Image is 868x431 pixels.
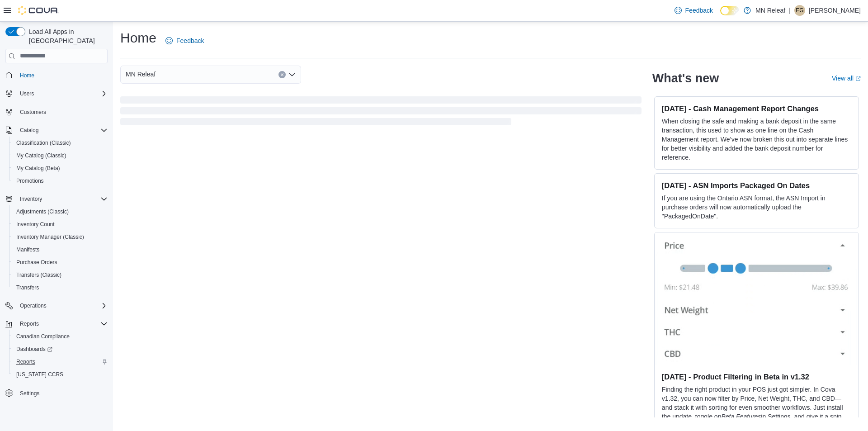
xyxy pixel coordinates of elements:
[16,259,57,266] span: Purchase Orders
[16,165,60,172] span: My Catalog (Beta)
[16,284,39,291] span: Transfers
[662,117,851,162] p: When closing the safe and making a bank deposit in the same transaction, this used to show as one...
[16,70,108,81] span: Home
[9,205,111,218] button: Adjustments (Classic)
[832,75,861,82] a: View allExternal link
[13,219,108,230] span: Inventory Count
[16,221,55,228] span: Inventory Count
[20,320,39,327] span: Reports
[13,369,67,380] a: [US_STATE] CCRS
[20,90,34,97] span: Users
[16,177,44,185] span: Promotions
[2,87,111,100] button: Users
[13,244,108,255] span: Manifests
[16,70,38,81] a: Home
[126,69,156,80] span: MN Releaf
[13,219,58,230] a: Inventory Count
[18,6,59,15] img: Cova
[662,385,851,430] p: Finding the right product in your POS just got simpler. In Cova v1.32, you can now filter by Pric...
[13,175,108,186] span: Promotions
[16,208,69,215] span: Adjustments (Classic)
[20,72,34,79] span: Home
[288,71,296,78] button: Open list of options
[794,5,805,16] div: Einar Gudjonsson
[662,104,851,113] h3: [DATE] - Cash Management Report Changes
[13,137,108,148] span: Classification (Classic)
[20,302,47,309] span: Operations
[16,125,42,136] button: Catalog
[13,257,108,268] span: Purchase Orders
[16,88,38,99] button: Users
[13,232,108,242] span: Inventory Manager (Classic)
[120,98,642,127] span: Loading
[9,330,111,343] button: Canadian Compliance
[16,318,42,329] button: Reports
[16,152,66,159] span: My Catalog (Classic)
[13,150,108,161] span: My Catalog (Classic)
[662,194,851,221] p: If you are using the Ontario ASN format, the ASN Import in purchase orders will now automatically...
[16,346,52,353] span: Dashboards
[662,372,851,381] h3: [DATE] - Product Filtering in Beta in v1.32
[2,69,111,82] button: Home
[9,218,111,231] button: Inventory Count
[9,175,111,187] button: Promotions
[13,163,108,174] span: My Catalog (Beta)
[16,139,71,147] span: Classification (Classic)
[16,106,108,118] span: Customers
[13,232,88,242] a: Inventory Manager (Classic)
[13,150,70,161] a: My Catalog (Classic)
[855,76,861,81] svg: External link
[2,124,111,137] button: Catalog
[9,162,111,175] button: My Catalog (Beta)
[13,257,61,268] a: Purchase Orders
[720,15,721,16] span: Dark Mode
[796,5,803,16] span: EG
[9,231,111,243] button: Inventory Manager (Classic)
[13,270,108,280] span: Transfers (Classic)
[9,368,111,381] button: [US_STATE] CCRS
[5,65,108,423] nav: Complex example
[20,127,38,134] span: Catalog
[13,344,108,355] span: Dashboards
[13,344,56,355] a: Dashboards
[2,386,111,399] button: Settings
[13,206,72,217] a: Adjustments (Classic)
[25,27,108,45] span: Load All Apps in [GEOGRAPHIC_DATA]
[13,282,42,293] a: Transfers
[721,413,761,420] em: Beta Features
[16,88,108,99] span: Users
[2,105,111,118] button: Customers
[176,36,204,45] span: Feedback
[16,125,108,136] span: Catalog
[16,233,84,241] span: Inventory Manager (Classic)
[789,5,791,16] p: |
[20,195,42,203] span: Inventory
[9,343,111,355] a: Dashboards
[9,281,111,294] button: Transfers
[9,269,111,281] button: Transfers (Classic)
[16,246,39,253] span: Manifests
[13,175,47,186] a: Promotions
[16,371,63,378] span: [US_STATE] CCRS
[16,300,108,311] span: Operations
[9,243,111,256] button: Manifests
[13,137,75,148] a: Classification (Classic)
[13,356,108,367] span: Reports
[671,1,717,19] a: Feedback
[652,71,719,85] h2: What's new
[20,109,46,116] span: Customers
[13,244,43,255] a: Manifests
[809,5,861,16] p: [PERSON_NAME]
[9,149,111,162] button: My Catalog (Classic)
[120,29,156,47] h1: Home
[16,300,50,311] button: Operations
[13,282,108,293] span: Transfers
[162,32,208,50] a: Feedback
[16,318,108,329] span: Reports
[720,6,739,15] input: Dark Mode
[9,256,111,269] button: Purchase Orders
[16,194,108,204] span: Inventory
[13,206,108,217] span: Adjustments (Classic)
[662,181,851,190] h3: [DATE] - ASN Imports Packaged On Dates
[9,137,111,149] button: Classification (Classic)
